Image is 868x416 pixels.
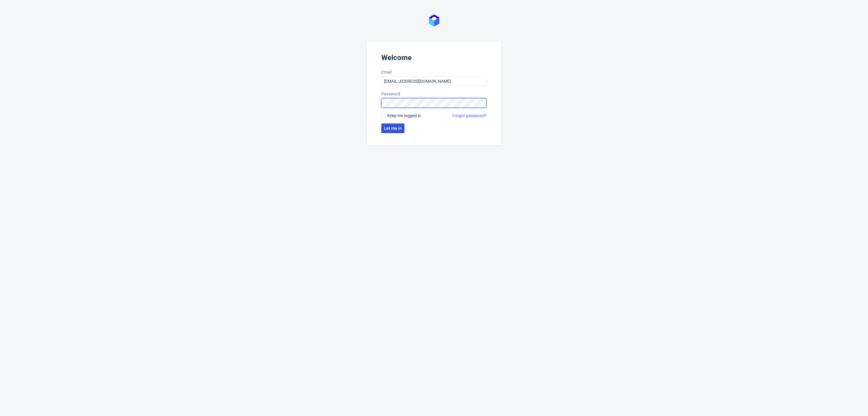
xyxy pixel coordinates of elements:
label: Password [381,91,487,97]
header: Welcome [381,53,487,64]
a: Forgot password? [452,113,487,119]
input: you@youremail.com [381,76,487,86]
button: Let me in [381,123,404,133]
span: Keep me logged in [387,113,421,119]
label: Email [381,69,487,75]
span: Let me in [384,126,402,130]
